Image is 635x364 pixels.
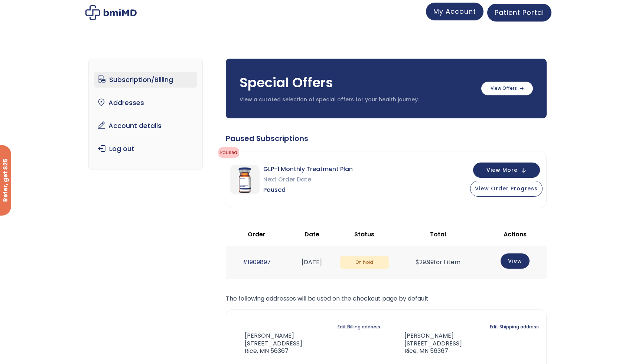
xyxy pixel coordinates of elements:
[490,322,539,332] a: Edit Shipping address
[426,3,483,20] a: My Account
[240,73,474,92] h3: Special Offers
[226,133,547,144] div: Paused Subscriptions
[94,95,197,111] a: Addresses
[475,185,538,192] span: View Order Progress
[416,258,434,266] span: 29.99
[88,59,203,170] nav: Account pages
[305,230,319,239] span: Date
[487,4,551,22] a: Patient Portal
[94,72,197,88] a: Subscription/Billing
[338,322,380,332] a: Edit Billing address
[495,8,544,17] span: Patient Portal
[242,258,271,266] a: #1909897
[501,253,530,269] a: View
[218,147,239,158] span: Paused
[85,5,137,20] img: My account
[473,163,540,178] button: View More
[340,256,389,269] span: On hold
[226,294,547,304] p: The following addresses will be used on the checkout page by default.
[230,165,260,194] img: GLP-1 Monthly Treatment Plan
[430,230,446,239] span: Total
[433,7,476,16] span: My Account
[302,258,322,266] time: [DATE]
[248,230,266,239] span: Order
[416,258,419,266] span: $
[393,246,484,278] td: for 1 item
[234,332,302,355] address: [PERSON_NAME] [STREET_ADDRESS] Rice, MN 56367
[504,230,527,239] span: Actions
[470,181,543,197] button: View Order Progress
[94,141,197,157] a: Log out
[240,96,474,104] p: View a curated selection of special offers for your health journey.
[354,230,374,239] span: Status
[94,118,197,134] a: Account details
[486,168,518,173] span: View More
[263,164,353,174] span: GLP-1 Monthly Treatment Plan
[263,174,353,185] span: Next Order Date
[393,332,462,355] address: [PERSON_NAME] [STREET_ADDRESS] Rice, MN 56367
[263,185,353,195] span: Paused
